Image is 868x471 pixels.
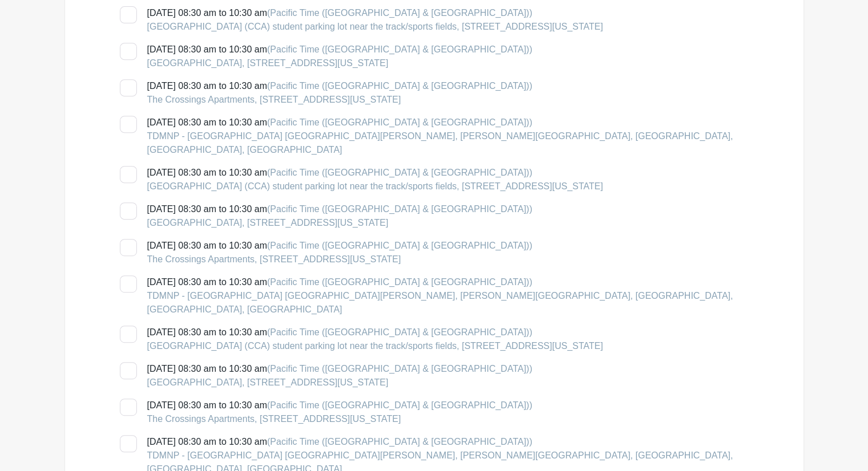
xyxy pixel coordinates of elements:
[147,79,532,107] div: [DATE] 08:30 am to 10:30 am
[147,93,532,107] div: The Crossings Apartments, [STREET_ADDRESS][US_STATE]
[267,364,532,373] span: (Pacific Time ([GEOGRAPHIC_DATA] & [GEOGRAPHIC_DATA]))
[267,241,532,250] span: (Pacific Time ([GEOGRAPHIC_DATA] & [GEOGRAPHIC_DATA]))
[147,116,762,157] div: [DATE] 08:30 am to 10:30 am
[267,277,532,287] span: (Pacific Time ([GEOGRAPHIC_DATA] & [GEOGRAPHIC_DATA]))
[267,8,532,18] span: (Pacific Time ([GEOGRAPHIC_DATA] & [GEOGRAPHIC_DATA]))
[147,275,762,316] div: [DATE] 08:30 am to 10:30 am
[267,117,532,127] span: (Pacific Time ([GEOGRAPHIC_DATA] & [GEOGRAPHIC_DATA]))
[147,376,532,389] div: [GEOGRAPHIC_DATA], [STREET_ADDRESS][US_STATE]
[147,43,532,70] div: [DATE] 08:30 am to 10:30 am
[267,81,532,91] span: (Pacific Time ([GEOGRAPHIC_DATA] & [GEOGRAPHIC_DATA]))
[147,326,603,353] div: [DATE] 08:30 am to 10:30 am
[147,339,603,353] div: [GEOGRAPHIC_DATA] (CCA) student parking lot near the track/sports fields, [STREET_ADDRESS][US_STATE]
[147,253,532,266] div: The Crossings Apartments, [STREET_ADDRESS][US_STATE]
[147,412,532,426] div: The Crossings Apartments, [STREET_ADDRESS][US_STATE]
[147,180,603,193] div: [GEOGRAPHIC_DATA] (CCA) student parking lot near the track/sports fields, [STREET_ADDRESS][US_STATE]
[147,129,762,157] div: TDMNP - [GEOGRAPHIC_DATA] [GEOGRAPHIC_DATA][PERSON_NAME], [PERSON_NAME][GEOGRAPHIC_DATA], [GEOGRA...
[267,437,532,446] span: (Pacific Time ([GEOGRAPHIC_DATA] & [GEOGRAPHIC_DATA]))
[267,400,532,410] span: (Pacific Time ([GEOGRAPHIC_DATA] & [GEOGRAPHIC_DATA]))
[147,56,532,70] div: [GEOGRAPHIC_DATA], [STREET_ADDRESS][US_STATE]
[147,166,603,193] div: [DATE] 08:30 am to 10:30 am
[147,20,603,34] div: [GEOGRAPHIC_DATA] (CCA) student parking lot near the track/sports fields, [STREET_ADDRESS][US_STATE]
[147,216,532,230] div: [GEOGRAPHIC_DATA], [STREET_ADDRESS][US_STATE]
[147,399,532,426] div: [DATE] 08:30 am to 10:30 am
[147,289,762,316] div: TDMNP - [GEOGRAPHIC_DATA] [GEOGRAPHIC_DATA][PERSON_NAME], [PERSON_NAME][GEOGRAPHIC_DATA], [GEOGRA...
[147,362,532,389] div: [DATE] 08:30 am to 10:30 am
[147,202,532,230] div: [DATE] 08:30 am to 10:30 am
[267,327,532,337] span: (Pacific Time ([GEOGRAPHIC_DATA] & [GEOGRAPHIC_DATA]))
[147,6,603,34] div: [DATE] 08:30 am to 10:30 am
[147,239,532,266] div: [DATE] 08:30 am to 10:30 am
[267,44,532,54] span: (Pacific Time ([GEOGRAPHIC_DATA] & [GEOGRAPHIC_DATA]))
[267,204,532,214] span: (Pacific Time ([GEOGRAPHIC_DATA] & [GEOGRAPHIC_DATA]))
[267,168,532,177] span: (Pacific Time ([GEOGRAPHIC_DATA] & [GEOGRAPHIC_DATA]))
